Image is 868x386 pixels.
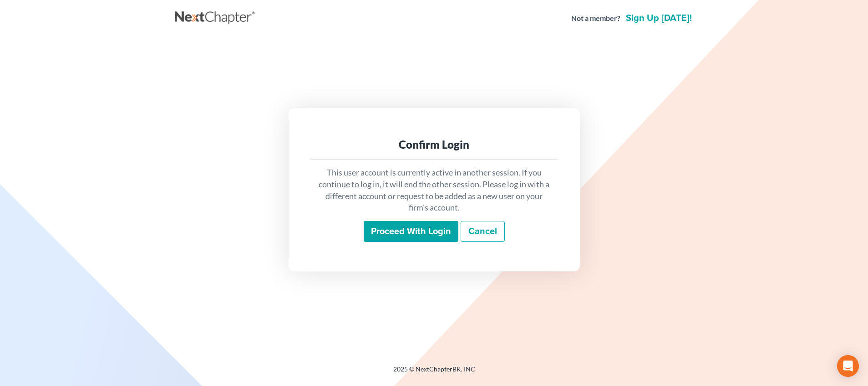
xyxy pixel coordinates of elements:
a: Cancel [461,221,505,242]
div: 2025 © NextChapterBK, INC [175,365,694,381]
div: Open Intercom Messenger [837,355,859,377]
p: This user account is currently active in another session. If you continue to log in, it will end ... [318,167,551,214]
div: Confirm Login [318,137,551,152]
input: Proceed with login [364,221,458,242]
a: Sign up [DATE]! [624,14,694,23]
strong: Not a member? [571,13,620,24]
